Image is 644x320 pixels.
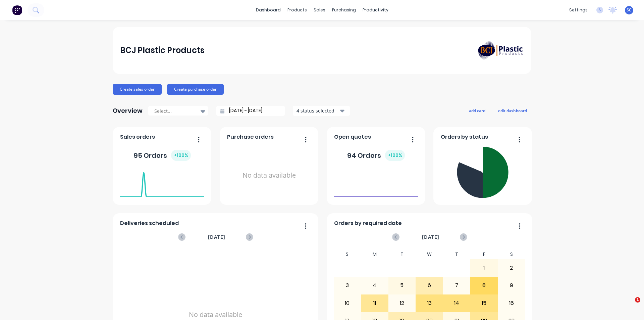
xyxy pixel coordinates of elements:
div: 4 [361,277,388,294]
div: 14 [443,295,470,312]
div: T [443,249,471,259]
div: M [361,249,388,259]
div: 2 [498,260,525,276]
div: F [470,249,498,259]
div: 8 [471,277,497,294]
div: T [388,249,416,259]
a: dashboard [253,5,284,15]
iframe: Intercom live chat [621,297,637,313]
div: 9 [498,277,525,294]
div: 12 [389,295,416,312]
div: 5 [389,277,416,294]
div: 3 [334,277,361,294]
button: Create sales order [113,84,162,95]
div: 7 [443,277,470,294]
button: add card [465,106,490,115]
span: SC [627,7,632,13]
div: 4 status selected [297,107,339,114]
div: BCJ Plastic Products [120,44,205,57]
span: Deliveries scheduled [120,219,179,227]
div: 11 [361,295,388,312]
div: productivity [359,5,392,15]
span: Orders by required date [334,219,402,227]
span: [DATE] [208,233,225,241]
div: No data available [227,144,311,207]
div: 13 [416,295,443,312]
span: [DATE] [422,233,439,241]
span: Orders by status [441,133,488,141]
div: + 100 % [385,150,405,161]
span: Open quotes [334,133,371,141]
div: 16 [498,295,525,312]
img: BCJ Plastic Products [477,40,524,60]
div: S [498,249,525,259]
div: settings [566,5,591,15]
div: 95 Orders [133,150,191,161]
div: S [334,249,361,259]
span: 1 [635,297,640,303]
div: + 100 % [171,150,191,161]
div: 94 Orders [347,150,405,161]
div: products [284,5,310,15]
div: 10 [334,295,361,312]
button: 4 status selected [293,106,350,116]
button: edit dashboard [494,106,531,115]
span: Sales orders [120,133,155,141]
img: Factory [12,5,22,15]
div: purchasing [329,5,359,15]
div: 1 [471,260,497,276]
button: Create purchase order [167,84,224,95]
div: sales [310,5,329,15]
div: 6 [416,277,443,294]
div: Overview [113,104,143,118]
div: W [416,249,443,259]
div: 15 [471,295,497,312]
span: Purchase orders [227,133,274,141]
